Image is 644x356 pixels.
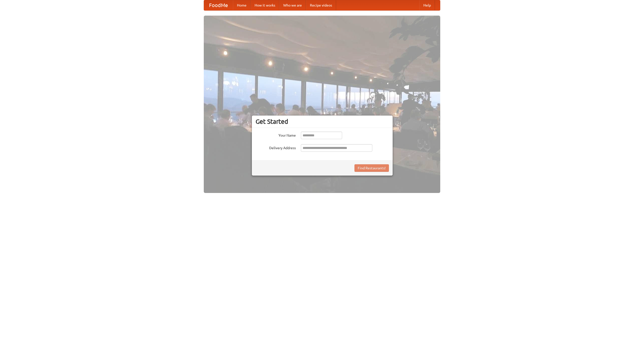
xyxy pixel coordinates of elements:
a: Help [419,0,435,10]
a: FoodMe [204,0,233,10]
h3: Get Started [256,118,389,125]
label: Your Name [256,132,296,138]
button: Find Restaurants! [354,164,389,172]
a: Home [233,0,251,10]
a: Who we are [279,0,306,10]
a: How it works [251,0,279,10]
a: Recipe videos [306,0,336,10]
label: Delivery Address [256,144,296,150]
